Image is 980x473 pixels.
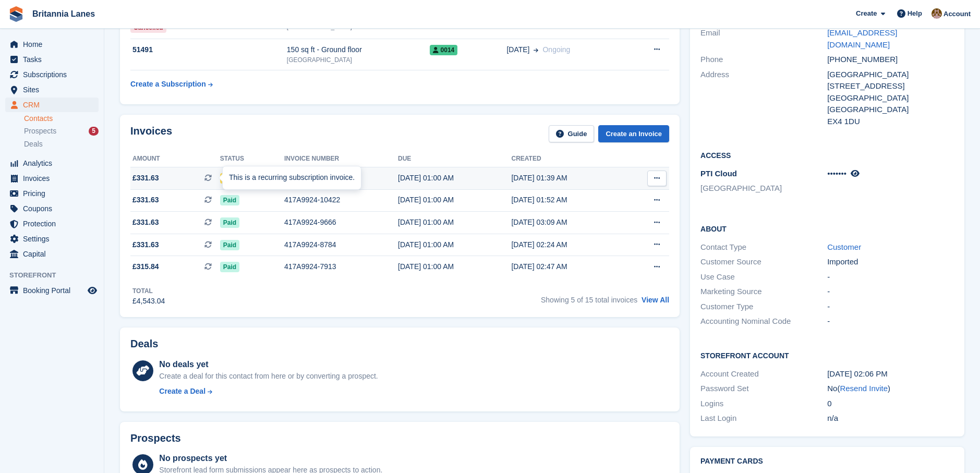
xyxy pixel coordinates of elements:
div: Email [700,27,827,51]
div: [DATE] 03:09 AM [511,217,624,228]
th: Status [220,151,284,167]
h2: Deals [130,338,158,350]
span: Tasks [23,52,86,67]
h2: About [700,223,954,234]
h2: Storefront Account [700,350,954,360]
span: £331.63 [132,239,159,250]
span: PTI Cloud [700,169,737,178]
span: Settings [23,232,86,246]
a: menu [5,52,99,67]
span: £331.63 [132,173,159,184]
a: menu [5,37,99,52]
div: [DATE] 02:24 AM [511,239,624,250]
div: 417A9924-7913 [284,261,398,272]
div: 5 [89,127,99,136]
div: - [827,271,954,283]
div: [GEOGRAPHIC_DATA] [287,55,430,65]
span: £315.84 [132,261,159,272]
div: 51491 [130,44,287,55]
div: [GEOGRAPHIC_DATA][STREET_ADDRESS] [827,69,954,92]
div: Logins [700,398,827,410]
div: Use Case [700,271,827,283]
span: Pricing [23,186,86,201]
div: Address [700,69,827,128]
div: [PHONE_NUMBER] [827,54,954,66]
a: Resend Invite [840,384,888,393]
span: 0014 [430,45,458,55]
span: Paid [220,240,239,250]
span: Capital [23,247,86,261]
span: CRM [23,98,86,112]
div: Password Set [700,383,827,395]
a: Customer [827,242,861,251]
div: [DATE] 02:06 PM [827,368,954,380]
span: Paid [220,217,239,228]
a: Contacts [24,114,99,124]
div: [GEOGRAPHIC_DATA] [827,104,954,116]
div: [DATE] 01:00 AM [398,195,511,205]
div: Accounting Nominal Code [700,316,827,328]
div: 417A9924-8784 [284,239,398,250]
div: No deals yet [159,358,378,371]
span: £331.63 [132,195,159,205]
span: Paid [220,262,239,272]
div: [GEOGRAPHIC_DATA] [827,92,954,104]
span: ••••••• [827,169,846,178]
a: menu [5,201,99,216]
div: [DATE] 01:39 AM [511,173,624,184]
div: £4,543.04 [132,296,165,307]
div: [DATE] 01:00 AM [398,239,511,250]
h2: Prospects [130,432,181,444]
a: Deals [24,139,99,150]
div: 417A9924-9666 [284,217,398,228]
a: Create a Deal [159,386,378,397]
a: menu [5,283,99,298]
div: Marketing Source [700,286,827,298]
span: Account [943,9,971,19]
div: n/a [827,413,954,425]
span: Storefront [9,270,104,281]
span: Create [856,8,877,19]
span: Coupons [23,201,86,216]
div: 150 sq ft - Ground floor [287,44,430,55]
span: Invoices [23,171,86,186]
span: £331.63 [132,217,159,228]
div: Create a Deal [159,386,205,397]
div: [DATE] 01:00 AM [398,261,511,272]
span: Showing 5 of 15 total invoices [541,296,637,304]
div: EX4 1DU [827,116,954,128]
img: Admin [931,8,942,19]
a: menu [5,67,99,82]
a: menu [5,98,99,112]
span: [DATE] [506,44,529,55]
div: Imported [827,256,954,268]
div: Create a deal for this contact from here or by converting a prospect. [159,371,378,382]
a: menu [5,216,99,231]
div: - [827,301,954,313]
a: menu [5,247,99,261]
a: menu [5,82,99,97]
div: 417A9924-10422 [284,195,398,205]
a: Guide [549,125,595,142]
a: Prospects 5 [24,126,99,137]
div: This is a recurring subscription invoice. [223,166,361,189]
img: stora-icon-8386f47178a22dfd0bd8f6a31ec36ba5ce8667c1dd55bd0f319d3a0aa187defe.svg [8,6,24,22]
a: Preview store [86,284,99,297]
span: Booking Portal [23,283,86,298]
a: Britannia Lanes [28,5,99,22]
span: Sites [23,82,86,97]
span: Ongoing [542,45,570,54]
span: ( ) [837,384,890,393]
a: View All [642,296,669,304]
div: Account Created [700,368,827,380]
span: Deals [24,139,43,149]
div: Phone [700,54,827,66]
a: [EMAIL_ADDRESS][DOMAIN_NAME] [827,28,897,49]
h2: Access [700,150,954,160]
div: - [827,286,954,298]
a: menu [5,156,99,171]
div: [DATE] 01:00 AM [398,173,511,184]
div: Contact Type [700,241,827,253]
h2: Invoices [130,125,172,142]
div: [DATE] 02:47 AM [511,261,624,272]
